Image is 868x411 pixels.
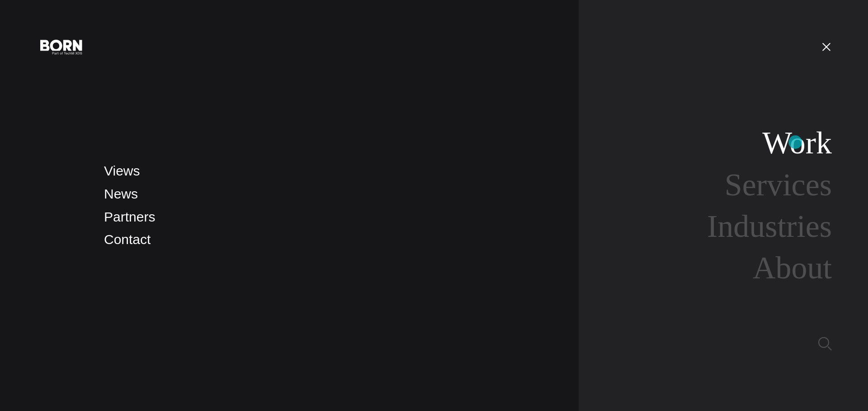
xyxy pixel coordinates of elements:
[104,163,140,178] a: Views
[762,125,832,160] a: Work
[818,337,832,351] img: Search
[104,186,138,201] a: News
[104,232,151,247] a: Contact
[753,250,832,285] a: About
[725,167,832,202] a: Services
[707,209,832,244] a: Industries
[104,209,155,224] a: Partners
[816,37,837,56] button: Open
